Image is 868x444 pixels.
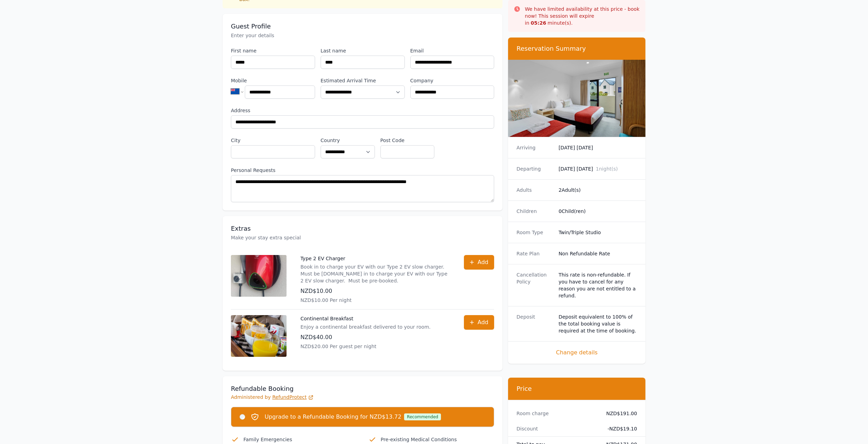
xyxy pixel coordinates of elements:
[558,208,637,215] dd: 0 Child(ren)
[525,6,640,26] p: We have limited availability at this price - book now! This session will expire in minute(s).
[243,435,357,444] p: Family Emergencies
[531,20,546,26] strong: 05 : 26
[380,137,435,144] label: Post Code
[516,313,553,334] dt: Deposit
[272,394,314,400] a: RefundProtect
[231,137,315,144] label: City
[231,385,494,393] h3: Refundable Booking
[601,425,637,432] dd: - NZD$19.10
[300,255,450,262] p: Type 2 EV Charger
[321,47,405,54] label: Last name
[300,333,431,342] p: NZD$40.00
[231,394,314,400] span: Administered by
[516,187,553,194] dt: Adults
[558,271,637,299] div: This rate is non-refundable. If you have to cancel for any reason you are not entitled to a refund.
[231,77,315,84] label: Mobile
[231,32,494,39] p: Enter your details
[231,47,315,54] label: First name
[508,60,645,137] img: Twin/Triple Studio
[596,166,618,172] span: 1 night(s)
[464,315,494,330] button: Add
[300,343,431,350] p: NZD$20.00 Per guest per night
[300,263,450,284] p: Book in to charge your EV with our Type 2 EV slow charger. Must be [DOMAIN_NAME] in to charge you...
[558,313,637,334] dd: Deposit equivalent to 100% of the total booking value is required at the time of booking.
[231,234,494,241] p: Make your stay extra special
[558,144,637,151] dd: [DATE] [DATE]
[516,348,637,357] span: Change details
[231,107,494,114] label: Address
[516,271,553,299] dt: Cancellation Policy
[404,413,441,420] div: Recommended
[410,77,495,84] label: Company
[477,318,488,327] span: Add
[300,323,431,330] p: Enjoy a continental breakfast delivered to your room.
[558,165,637,172] dd: [DATE] [DATE]
[321,137,375,144] label: Country
[381,435,495,444] p: Pre-existing Medical Conditions
[464,255,494,270] button: Add
[558,229,637,236] dd: Twin/Triple Studio
[231,255,287,297] img: Type 2 EV Charger
[516,165,553,172] dt: Departing
[516,410,595,417] dt: Room charge
[410,47,495,54] label: Email
[558,187,637,194] dd: 2 Adult(s)
[231,224,494,233] h3: Extras
[516,229,553,236] dt: Room Type
[265,413,401,421] span: Upgrade to a Refundable Booking for NZD$13.72
[516,144,553,151] dt: Arriving
[231,167,494,174] label: Personal Requests
[516,425,595,432] dt: Discount
[300,315,431,322] p: Continental Breakfast
[321,77,405,84] label: Estimated Arrival Time
[477,258,488,266] span: Add
[516,250,553,257] dt: Rate Plan
[516,208,553,215] dt: Children
[601,410,637,417] dd: NZD$191.00
[300,297,450,304] p: NZD$10.00 Per night
[516,385,637,393] h3: Price
[516,44,637,53] h3: Reservation Summary
[300,287,450,295] p: NZD$10.00
[231,22,494,31] h3: Guest Profile
[231,315,287,357] img: Continental Breakfast
[558,250,637,257] dd: Non Refundable Rate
